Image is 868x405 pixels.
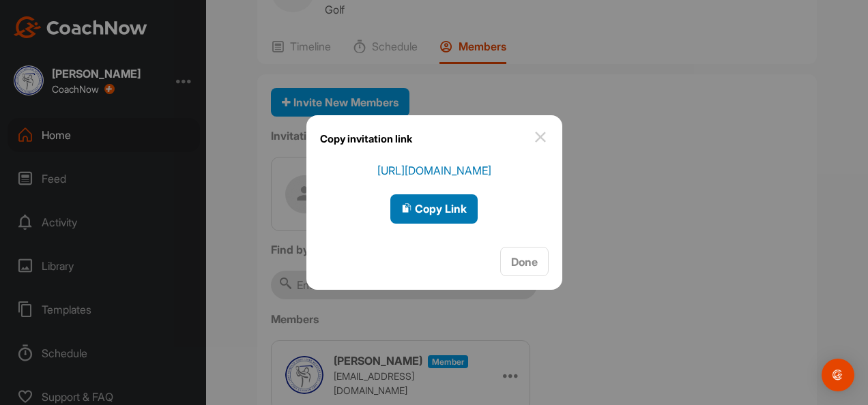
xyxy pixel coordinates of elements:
[401,202,467,215] span: Copy Link
[320,129,412,149] h1: Copy invitation link
[390,194,478,224] button: Copy Link
[511,255,538,269] span: Done
[822,359,854,391] div: Open Intercom Messenger
[500,247,549,276] button: Done
[532,129,549,145] img: close
[377,162,491,179] p: [URL][DOMAIN_NAME]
